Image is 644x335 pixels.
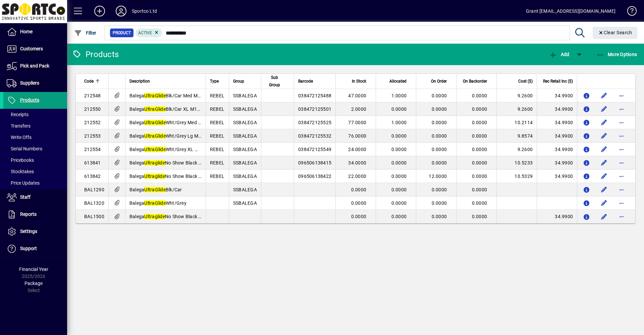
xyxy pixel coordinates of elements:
button: Edit [599,198,609,208]
span: On Order [431,78,447,85]
span: 0.0000 [472,106,487,112]
span: 0.0000 [391,174,407,179]
span: 0.0000 [472,200,487,206]
a: Transfers [3,120,67,132]
span: Write Offs [7,135,32,140]
span: Home [20,29,33,34]
span: 0.0000 [391,133,407,139]
button: Add [89,5,110,17]
span: 0.0000 [472,214,487,219]
span: SSBALEGA [233,147,257,152]
a: Write Offs [3,132,67,143]
td: 9.2600 [496,143,537,156]
em: UltraGlide [144,120,166,125]
button: More options [616,171,627,182]
span: 0.0000 [472,174,487,179]
span: Balega Wht/Grey Med M7-9 W8.5-10.5 r [129,120,235,125]
span: 212554 [84,147,101,152]
a: Serial Numbers [3,143,67,154]
span: 76.0000 [348,133,366,139]
span: REBEL [210,93,224,98]
span: SSBALEGA [233,93,257,98]
button: Edit [599,131,609,141]
button: More options [616,90,627,101]
button: Filter [72,27,98,39]
span: In Stock [352,78,366,85]
span: 0.0000 [351,187,367,192]
a: Stocktakes [3,166,67,177]
span: 0.0000 [472,120,487,125]
span: SSBALEGA [233,160,257,165]
a: Suppliers [3,75,67,92]
span: 0.0000 [432,147,447,152]
button: More options [616,211,627,222]
a: Settings [3,223,67,240]
em: UltraGlide [144,187,166,192]
span: Product [113,30,131,36]
span: Pick and Pack [20,63,49,68]
span: 038472125501 [298,106,331,112]
span: 47.0000 [348,93,366,98]
em: Ultraglide [144,174,165,179]
div: Grant [EMAIL_ADDRESS][DOMAIN_NAME] [526,6,615,16]
span: Reports [20,211,37,217]
button: Clear [593,27,638,39]
span: Settings [20,229,37,234]
span: 0.0000 [391,200,407,206]
span: Barcode [298,78,313,85]
em: Ultraglide [144,160,165,165]
span: Sub Group [265,74,284,89]
span: Serial Numbers [7,146,42,151]
span: Code [84,78,94,85]
span: 212550 [84,106,101,112]
span: Allocated [389,78,407,85]
button: More options [616,104,627,114]
a: Receipts [3,109,67,120]
span: 0.0000 [432,160,447,165]
span: BAL1290 [84,187,104,192]
span: 1.0000 [391,120,407,125]
div: Products [72,49,119,60]
span: 12.0000 [429,174,447,179]
span: 613841 [84,160,101,165]
span: 0.0000 [432,200,447,206]
td: 10.5329 [496,170,537,183]
em: UltraGlide [144,106,166,112]
div: Code [84,78,104,85]
td: 34.9900 [537,170,577,183]
span: Filter [74,30,97,36]
button: Edit [599,90,609,101]
span: 0.0000 [391,106,407,112]
span: Clear Search [598,30,632,35]
span: Support [20,246,37,251]
span: On Backorder [463,78,487,85]
span: Customers [20,46,43,51]
span: SSBALEGA [233,187,257,192]
button: Edit [599,117,609,128]
span: 0.0000 [432,214,447,219]
span: 038472125488 [298,93,331,98]
a: Support [3,240,67,257]
a: Knowledge Base [622,1,636,23]
span: 0.0000 [391,147,407,152]
div: In Stock [340,78,372,85]
em: UltraGlide [144,200,166,206]
button: Edit [599,157,609,168]
span: 613842 [84,174,101,179]
span: 212553 [84,133,101,139]
td: 9.8574 [496,129,537,143]
td: 34.9900 [537,156,577,170]
td: 9.2600 [496,102,537,116]
span: Balega No Show Black Carbon [129,214,214,219]
span: 0.0000 [432,93,447,98]
span: REBEL [210,120,224,125]
span: SSBALEGA [233,200,257,206]
button: Add [547,48,571,60]
td: 34.9900 [537,143,577,156]
span: Type [210,78,219,85]
span: 24.0000 [348,147,366,152]
mat-chip: Activation Status: Active [136,29,162,37]
span: 77.0000 [348,120,366,125]
div: On Order [420,78,453,85]
em: UltraGlide [144,133,166,139]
